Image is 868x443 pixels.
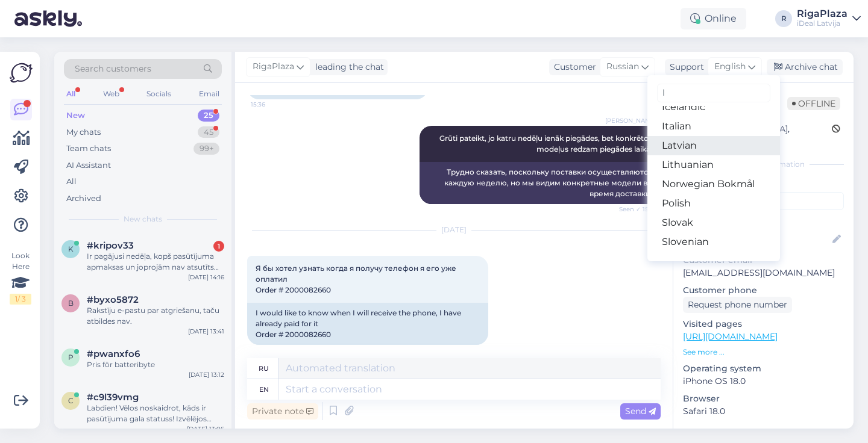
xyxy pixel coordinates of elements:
[606,60,639,73] span: Russian
[256,264,458,294] span: Я бы хотел узнать когда я получу телефон я его уже оплатил Order # 2000082660
[647,232,780,252] a: Slovenian
[66,126,101,138] div: My chats
[189,370,224,379] div: [DATE] 13:12
[187,424,224,433] div: [DATE] 13:06
[87,349,140,359] span: #pwanxfo6
[625,406,656,417] span: Send
[124,214,162,225] span: New chats
[68,396,74,405] span: c
[198,110,219,122] div: 25
[75,63,151,75] span: Search customers
[797,9,861,28] a: RigaPlazaiDeal Latvija
[10,61,33,84] img: Askly Logo
[247,225,661,235] div: [DATE]
[683,347,844,358] p: See more ...
[681,8,746,29] div: Online
[647,213,780,232] a: Slovak
[64,86,78,102] div: All
[259,358,269,379] div: ru
[420,162,661,204] div: Трудно сказать, поскольку поставки осуществляются каждую неделю, но мы видим конкретные модели во...
[683,267,844,279] p: [EMAIL_ADDRESS][DOMAIN_NAME]
[68,299,74,308] span: b
[198,126,219,138] div: 45
[605,116,657,125] span: [PERSON_NAME]
[683,297,792,313] div: Request phone number
[213,241,224,252] div: 1
[66,143,111,155] div: Team chats
[683,392,844,405] p: Browser
[665,61,704,73] div: Support
[683,331,778,342] a: [URL][DOMAIN_NAME]
[683,375,844,388] p: iPhone OS 18.0
[797,9,848,19] div: RigaPlaza
[549,61,596,73] div: Customer
[144,86,174,102] div: Socials
[66,193,101,205] div: Archived
[251,100,296,109] span: 15:36
[683,405,844,418] p: Safari 18.0
[310,61,384,73] div: leading the chat
[87,305,224,327] div: Rakstīju e-pastu par atgriešanu, taču atbildes nav.
[87,240,134,251] span: #kripov33
[66,176,77,188] div: All
[87,294,139,305] span: #byxo5872
[87,403,224,424] div: Labdien! Vēlos noskaidrot, kāds ir pasūtījuma gala statuss! Izvēlējos apmaksu ar SmartDeal, nauda...
[714,60,746,73] span: English
[647,136,780,155] a: Latvian
[683,362,844,375] p: Operating system
[787,97,840,110] span: Offline
[66,160,111,172] div: AI Assistant
[797,19,848,28] div: iDeal Latvija
[647,155,780,175] a: Lithuanian
[439,134,654,153] span: Grūti pateikt, jo katru nedēļu ienāk piegādes, bet konkrētos modeļus redzam piegādes laikā.
[68,353,74,362] span: p
[247,303,488,345] div: I would like to know when I will receive the phone, I have already paid for it Order # 2000082660
[10,250,31,305] div: Look Here
[188,327,224,336] div: [DATE] 13:41
[66,110,85,122] div: New
[647,98,780,117] a: Icelandic
[87,251,224,273] div: Ir pagājusi nedēļa, kopš pasūtījuma apmaksas un joprojām nav atsutīts aptuvenais preces saņemšana...
[775,10,792,27] div: R
[193,143,219,155] div: 99+
[251,345,296,355] span: 13:26
[612,205,657,214] span: Seen ✓ 15:39
[87,359,224,370] div: Pris för batteribyte
[188,273,224,282] div: [DATE] 14:16
[68,244,74,253] span: k
[87,392,139,403] span: #c9l39vmg
[647,175,780,194] a: Norwegian Bokmål
[247,403,318,420] div: Private note
[259,379,269,400] div: en
[647,117,780,136] a: Italian
[10,294,31,305] div: 1 / 3
[647,194,780,213] a: Polish
[253,60,294,73] span: RigaPlaza
[197,86,222,102] div: Email
[683,284,844,297] p: Customer phone
[657,84,770,102] input: Type to filter...
[683,318,844,330] p: Visited pages
[767,59,843,75] div: Archive chat
[101,86,122,102] div: Web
